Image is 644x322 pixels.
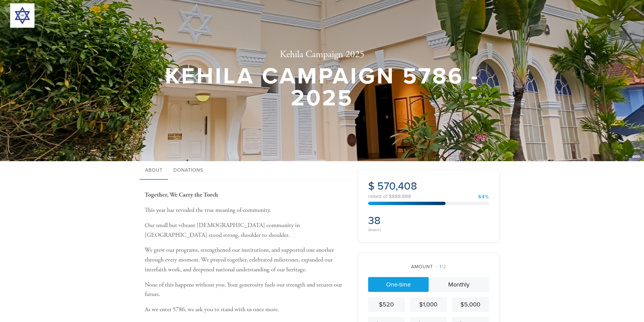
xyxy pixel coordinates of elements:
[368,214,427,227] h2: 38
[368,227,427,232] div: donors
[368,194,489,199] div: raised of $888,888
[413,300,444,309] div: $1,000
[368,297,405,312] a: $520
[410,297,447,312] a: $1,000
[145,245,348,274] p: We grew our programs, strengthened our institutions, and supported one another through every mome...
[168,161,209,180] a: Donations
[478,195,489,199] div: 64%
[435,264,446,270] span: /2
[452,297,489,312] a: $5,000
[145,221,348,240] p: Our small but vibrant [DEMOGRAPHIC_DATA] community in [GEOGRAPHIC_DATA] stood strong, shoulder to...
[368,263,489,270] div: Amount
[371,300,402,309] div: $520
[145,205,348,215] p: This year has revealed the true meaning of community.
[145,191,218,199] b: Together, We Carry the Torch
[368,180,375,193] span: $
[145,280,348,300] p: None of this happens without you. Your generosity fuels our strength and secures our future.
[368,277,429,292] a: One-time
[377,180,417,193] span: 570,408
[429,277,489,292] a: Monthly
[439,264,442,270] span: 1
[163,49,481,60] h2: Kehila Campaign 2025
[10,3,34,28] img: 300x300_JWB%20logo.png
[455,300,486,309] div: $5,000
[140,161,168,180] a: About
[163,66,481,109] h1: Kehila Campaign 5786 - 2025
[145,305,348,315] p: As we enter 5786, we ask you to stand with us once more.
